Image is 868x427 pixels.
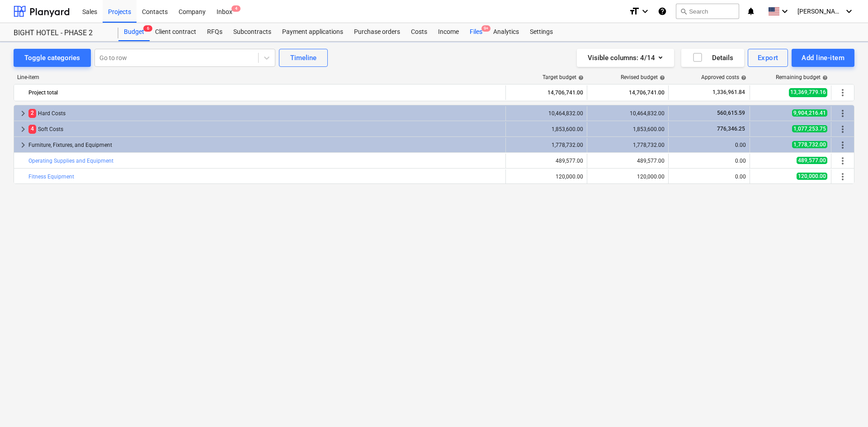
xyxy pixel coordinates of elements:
[591,174,665,180] div: 120,000.00
[202,23,228,41] a: RFQs
[509,85,583,100] div: 14,706,741.00
[14,49,91,67] button: Toggle categories
[524,23,558,41] a: Settings
[118,23,150,41] div: Budget
[681,49,744,67] button: Details
[118,23,150,41] a: Budget6
[792,125,827,132] span: 1,077,253.75
[716,126,746,132] span: 776,346.25
[591,142,665,148] div: 1,778,732.00
[576,75,584,80] span: help
[837,124,848,135] span: More actions
[28,158,113,164] a: Operating Supplies and Equipment
[837,140,848,150] span: More actions
[837,155,848,166] span: More actions
[658,6,667,17] i: Knowledge base
[464,23,488,41] a: Files9+
[406,23,433,41] a: Costs
[14,28,108,38] div: BIGHT HOTEL - PHASE 2
[672,158,746,164] div: 0.00
[481,25,491,32] span: 9+
[228,23,277,41] a: Subcontracts
[509,126,583,132] div: 1,853,600.00
[509,110,583,117] div: 10,464,832.00
[28,138,502,152] div: Furniture, Fixtures, and Equipment
[28,106,502,121] div: Hard Costs
[739,75,746,80] span: help
[716,110,746,116] span: 560,615.59
[509,142,583,148] div: 1,778,732.00
[676,4,739,19] button: Search
[797,173,827,180] span: 120,000.00
[24,52,80,64] div: Toggle categories
[792,109,827,117] span: 9,904,216.41
[290,52,316,64] div: Timeline
[797,157,827,164] span: 489,577.00
[629,6,640,17] i: format_size
[746,6,755,17] i: notifications
[621,74,665,80] div: Revised budget
[591,85,665,100] div: 14,706,741.00
[464,23,488,41] div: Files
[433,23,464,41] a: Income
[18,124,28,135] span: keyboard_arrow_right
[758,52,778,64] div: Export
[776,74,828,80] div: Remaining budget
[488,23,524,41] a: Analytics
[672,174,746,180] div: 0.00
[712,89,746,96] span: 1,336,961.84
[692,52,733,64] div: Details
[577,49,674,67] button: Visible columns:4/14
[797,8,843,15] span: [PERSON_NAME]
[802,52,844,64] div: Add line-item
[837,87,848,98] span: More actions
[591,126,665,132] div: 1,853,600.00
[28,174,74,180] a: Fitness Equipment
[821,75,828,80] span: help
[837,108,848,119] span: More actions
[231,5,241,12] span: 4
[789,88,827,97] span: 13,369,779.16
[150,23,202,41] a: Client contract
[14,74,506,80] div: Line-item
[509,174,583,180] div: 120,000.00
[588,52,663,64] div: Visible columns : 4/14
[837,171,848,182] span: More actions
[28,122,502,136] div: Soft Costs
[779,6,790,17] i: keyboard_arrow_down
[279,49,328,67] button: Timeline
[701,74,746,80] div: Approved costs
[672,142,746,148] div: 0.00
[28,125,36,133] span: 4
[591,110,665,117] div: 10,464,832.00
[748,49,788,67] button: Export
[28,85,502,100] div: Project total
[640,6,651,17] i: keyboard_arrow_down
[792,49,854,67] button: Add line-item
[18,140,28,150] span: keyboard_arrow_right
[509,158,583,164] div: 489,577.00
[143,25,152,32] span: 6
[591,158,665,164] div: 489,577.00
[542,74,584,80] div: Target budget
[844,6,854,17] i: keyboard_arrow_down
[18,108,28,119] span: keyboard_arrow_right
[349,23,406,41] a: Purchase orders
[277,23,349,41] a: Payment applications
[792,141,827,148] span: 1,778,732.00
[28,109,36,117] span: 2
[680,8,687,15] span: search
[658,75,665,80] span: help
